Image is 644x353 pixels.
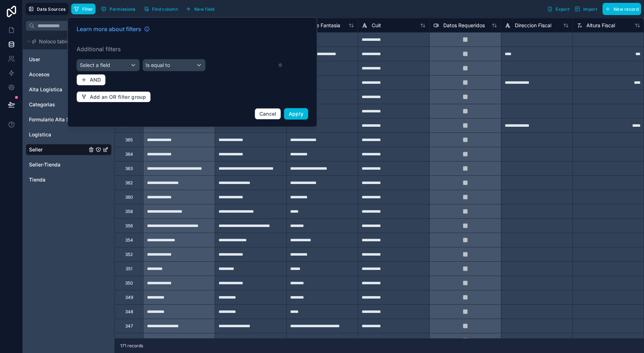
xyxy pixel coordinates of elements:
[26,69,112,80] div: Accesos
[26,159,112,170] div: Seller-Tienda
[194,6,215,12] span: New field
[29,116,87,123] a: Formulario Alta Shop
[183,4,217,14] button: New field
[26,3,68,15] button: Data Sources
[126,266,132,272] div: 351
[77,45,308,53] label: Additional filters
[125,295,133,300] div: 349
[586,22,615,29] span: Altura Fiscal
[90,77,101,83] span: AND
[80,62,110,68] span: Select a field
[26,144,112,155] div: Seller
[29,131,87,138] a: Logistica
[142,59,206,71] button: Is equal to
[125,151,133,157] div: 364
[602,3,641,15] button: New record
[82,6,93,12] span: Filter
[77,91,151,103] button: Add an OR filter group
[29,146,43,153] span: Seller
[125,338,133,343] div: 345
[443,22,485,29] span: Datos Requeridos
[125,180,133,186] div: 362
[600,3,641,15] a: New record
[26,37,107,47] button: Noloco tables
[125,323,133,329] div: 347
[125,137,133,143] div: 365
[29,116,78,123] span: Formulario Alta Shop
[125,194,133,200] div: 360
[125,309,133,315] div: 348
[125,223,133,229] div: 356
[26,99,112,110] div: Categorias
[29,56,40,63] span: User
[284,108,308,120] button: Apply
[26,114,112,125] div: Formulario Alta Shop
[77,74,106,86] button: AND
[545,3,572,15] button: Export
[29,176,87,183] a: Tienda
[77,59,140,71] button: Select a field
[77,25,141,33] span: Learn more about filters
[39,38,72,45] span: Noloco tables
[29,56,87,63] a: User
[26,54,112,65] div: User
[29,161,87,168] a: Seller-Tienda
[125,237,133,243] div: 354
[29,101,55,108] span: Categorias
[300,22,340,29] span: Nombre Fantasia
[37,6,66,12] span: Data Sources
[26,129,112,140] div: Logistica
[71,4,96,14] button: Filter
[120,343,143,349] span: 171 records
[515,22,551,29] span: Direccion Fiscal
[125,280,133,286] div: 350
[29,146,87,153] a: Seller
[26,84,112,95] div: Alta Logistica
[29,71,87,78] a: Accesos
[29,86,62,93] span: Alta Logistica
[125,209,133,214] div: 358
[29,176,45,183] span: Tienda
[583,6,597,12] span: Import
[572,3,600,15] button: Import
[90,94,146,100] span: Add an OR filter group
[255,108,281,120] button: Cancel
[152,6,178,12] span: Find column
[29,161,60,168] span: Seller-Tienda
[109,6,135,12] span: Permissions
[259,111,277,117] span: Cancel
[29,101,87,108] a: Categorias
[77,25,150,33] a: Learn more about filters
[29,86,87,93] a: Alta Logistica
[614,6,639,12] span: New record
[29,131,51,138] span: Logistica
[26,174,112,185] div: Tienda
[372,22,381,29] span: Cuit
[125,166,133,171] div: 363
[29,71,50,78] span: Accesos
[98,4,141,14] a: Permissions
[289,111,304,117] span: Apply
[125,252,133,257] div: 352
[146,62,170,68] span: Is equal to
[141,4,180,14] button: Find column
[556,6,570,12] span: Export
[98,4,138,14] button: Permissions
